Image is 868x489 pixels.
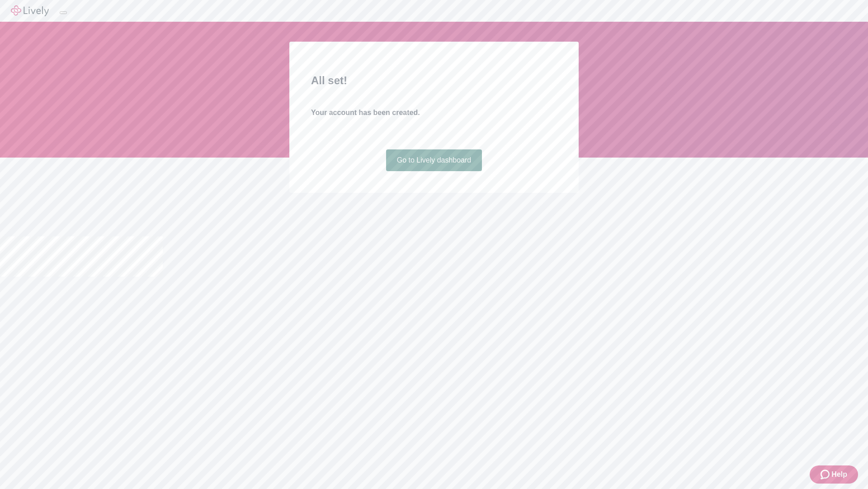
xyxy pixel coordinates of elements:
[831,469,847,480] span: Help
[821,469,831,480] svg: Zendesk support icon
[386,149,482,171] a: Go to Lively dashboard
[60,11,67,14] button: Log out
[810,465,858,484] button: Zendesk support iconHelp
[11,5,49,16] img: Lively
[311,107,557,118] h4: Your account has been created.
[311,72,557,89] h2: All set!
